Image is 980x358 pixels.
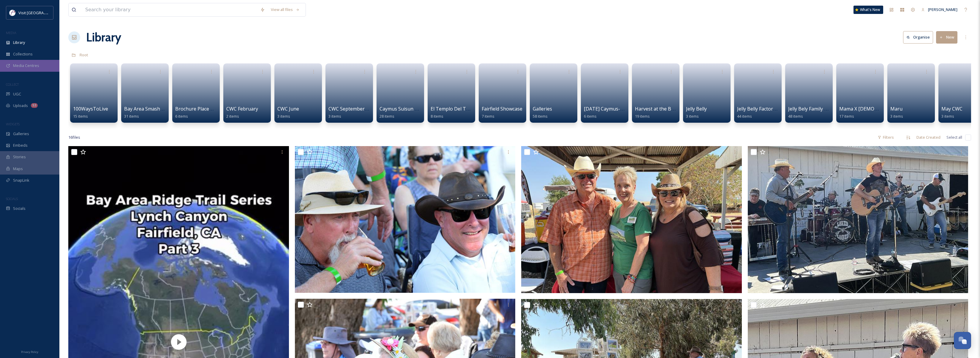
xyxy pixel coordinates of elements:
input: Search your library [82,3,257,16]
a: Brochure Placement Files - Visit [GEOGRAPHIC_DATA]6 items [175,106,294,119]
span: 28 items [380,114,394,119]
span: 8 items [431,114,443,119]
img: visitfairfieldca_logo.jpeg [10,10,15,16]
span: 19 items [635,114,650,119]
span: Socials [13,206,26,211]
span: Galleries [533,106,552,112]
a: Fairfield Showcase7 items [482,106,522,119]
span: 3 items [941,114,954,119]
span: CWC September Content [328,106,384,112]
span: Visit [GEOGRAPHIC_DATA] [18,10,64,15]
a: Root [80,51,88,58]
span: MEDIA [6,31,16,35]
a: [DATE] Caymus-Suisun6 items [584,106,635,119]
span: Jelly Belly Factory 2024 [737,106,787,112]
a: Organise [903,31,936,43]
span: Maps [13,166,23,172]
span: Privacy Policy [21,350,38,354]
img: ext_1751493388.953837_jason@solanolandtrust.org-2024-07_RR_Country-Concert_Kuo Hou Chang068.JPG [521,146,742,293]
a: Mama X [DEMOGRAPHIC_DATA]17 items [839,106,911,119]
span: SnapLink [13,178,29,183]
a: View all files [268,4,303,15]
a: El Templo Del Taco 20248 items [431,106,486,119]
span: May CWC [941,106,962,112]
span: [PERSON_NAME] [928,7,957,12]
a: CWC February2 items [226,106,258,119]
span: Select all [946,135,962,140]
a: Jelly Bely Family Photos 202448 items [788,106,852,119]
span: Root [80,52,88,57]
span: COLLECT [6,82,19,87]
span: CWC June [277,106,299,112]
a: [PERSON_NAME] [918,4,960,15]
span: 15 items [73,114,88,119]
button: Organise [903,31,933,43]
span: 58 items [533,114,548,119]
a: Harvest at the Blue Victorian 202419 items [635,106,711,119]
span: 6 items [175,114,188,119]
a: Jelly Belly Factory 202444 items [737,106,787,119]
span: El Templo Del Taco 2024 [431,106,486,112]
a: Maru3 items [890,106,903,119]
a: Library [86,28,121,46]
span: Maru [890,106,902,112]
button: New [936,31,957,43]
span: 17 items [839,114,854,119]
span: 2 items [226,114,239,119]
span: 7 items [482,114,494,119]
a: Bay Area Smash Room31 items [124,106,174,119]
span: Brochure Placement Files - Visit [GEOGRAPHIC_DATA] [175,106,294,112]
span: WIDGETS [6,122,20,126]
a: CWC June3 items [277,106,299,119]
span: Jelly Bely Family Photos 2024 [788,106,852,112]
span: 3 items [277,114,290,119]
span: CWC February [226,106,258,112]
span: Stories [13,154,26,160]
span: Library [13,40,25,45]
span: 3 items [890,114,903,119]
span: Uploads [13,103,28,108]
span: Caymus Suisun Covershoot [380,106,441,112]
span: Harvest at the Blue Victorian 2024 [635,106,711,112]
button: Open Chat [954,332,971,349]
span: Fairfield Showcase [482,106,522,112]
span: 16 file s [68,135,80,140]
span: Embeds [13,143,28,148]
a: Caymus Suisun Covershoot28 items [380,106,441,119]
span: SOCIALS [6,196,18,201]
a: Jelly Belly3 items [686,106,707,119]
span: 31 items [124,114,139,119]
a: May CWC3 items [941,106,962,119]
div: Date Created [913,132,943,143]
a: What's New [853,6,883,14]
span: 3 items [328,114,341,119]
span: Galleries [13,131,29,137]
a: Galleries58 items [533,106,552,119]
a: 100WaysToLive15 items [73,106,108,119]
img: ext_1751493389.074822_jason@solanolandtrust.org-2024-07_RR_Country-Concert_Kuo Hou Chang034.JPG [295,146,516,293]
span: Jelly Belly [686,106,707,112]
span: Collections [13,51,33,57]
span: [DATE] Caymus-Suisun [584,106,635,112]
span: 100WaysToLive [73,106,108,112]
img: ext_1751493388.877464_jason@solanolandtrust.org-2024-07_RR_Country-Concert_Kuo Hou Chang072.JPG [748,146,968,293]
div: Filters [875,132,897,143]
span: Mama X [DEMOGRAPHIC_DATA] [839,106,911,112]
span: Media Centres [13,63,39,68]
span: Bay Area Smash Room [124,106,174,112]
span: 6 items [584,114,597,119]
div: 53 [31,103,38,108]
span: 48 items [788,114,803,119]
span: 3 items [686,114,699,119]
span: UGC [13,91,21,97]
a: CWC September Content3 items [328,106,384,119]
span: 44 items [737,114,752,119]
a: Privacy Policy [21,348,38,355]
